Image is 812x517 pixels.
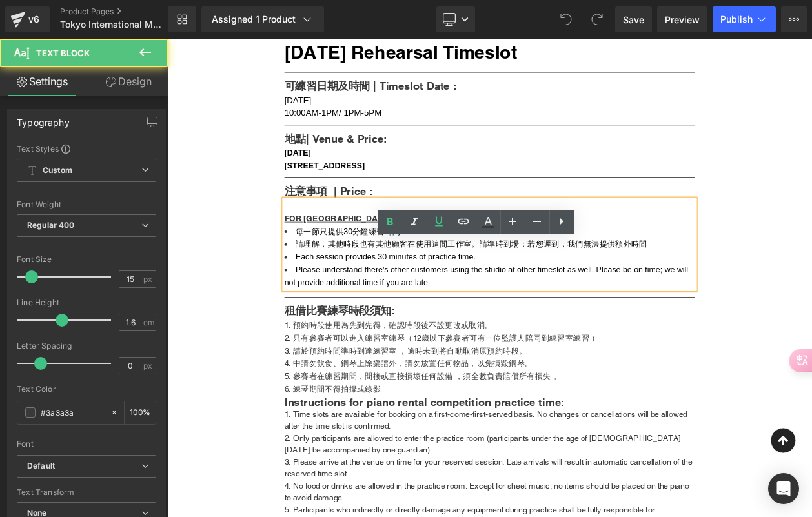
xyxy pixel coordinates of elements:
[665,13,700,26] span: Preview
[720,14,753,25] span: Publish
[26,11,42,28] div: v6
[143,318,154,327] span: em
[17,143,156,154] div: Text Styles
[553,6,579,32] button: Undo
[142,212,328,223] span: FOR [GEOGRAPHIC_DATA] ON STAGE:
[17,440,156,449] div: Font
[17,385,156,394] div: Text Color
[142,447,639,476] li: Time slots are available for booking on a first-come-first-served basis. No changes or cancellati...
[781,6,807,32] button: More
[156,227,283,238] span: 每一節只提供30分鐘練習時間
[142,47,639,66] h5: 可練習日期及時間 | Timeslot Date :
[623,13,644,26] span: Save
[27,461,55,472] i: Default
[657,6,707,32] a: Preview
[143,275,154,283] span: px
[41,405,104,420] input: Color
[142,3,423,30] a: [DATE] Rehearsal Timeslot
[17,110,70,128] div: Typography
[168,6,196,32] a: New Library
[86,67,170,96] a: Design
[142,319,639,339] h5: 租借比賽練琴時段須知:
[125,401,156,424] div: %
[17,255,156,264] div: Font Size
[142,370,639,385] li: 請於預約時間準時到達練習室 ，逾時未到將自動取消原預約時段。
[17,341,156,350] div: Letter Spacing
[5,6,50,32] a: v6
[156,243,582,254] span: 請理解，其他時段也有其他顧客在使用這間工作室。請準時到場；若您遲到，我們無法提供額外時間
[17,488,156,497] div: Text Transform
[713,6,776,32] button: Publish
[60,19,165,30] span: Tokyo International Music Competition - Practice Timeslot
[212,13,314,26] div: Assigned 1 Product
[142,432,482,447] strong: Instructions for piano rental competition practice time:
[584,6,610,32] button: Redo
[36,48,90,58] span: Text Block
[142,354,639,370] li: 只有參賽者可以進入練習室練琴（12歲以下參賽者可有一位監護人陪同到練習室練習 ）
[17,200,156,209] div: Font Weight
[142,385,639,401] li: 中請勿飲食、鋼琴上除樂譜外，請勿放置任何物品，以免損毀鋼琴。
[142,274,634,300] span: Please understand there's other customers using the studio at other timeslot as well. Please be o...
[142,175,639,194] h5: 注意事項 | Price :
[142,132,174,143] b: [DATE]
[142,111,639,130] h5: 地點| Venue & Price:
[142,84,259,95] span: 10:00AM-1PM/ 1PM-5PM
[43,165,72,176] b: Custom
[156,258,374,269] span: Each session provides 30 minutes of practice time.
[142,148,239,159] b: [STREET_ADDRESS]
[142,416,639,432] li: 練琴期間不得拍攝或錄影
[768,473,799,504] div: Open Intercom Messenger
[17,298,156,307] div: Line Height
[142,339,639,354] li: 預約時段使用為先到先得，確認時段後不設更改或取消。
[142,68,174,79] span: [DATE]
[143,361,154,370] span: px
[142,401,639,416] li: 參賽者在練習期間，間接或直接損壞任何設備 ，須全數負責賠償所有損失 。
[60,6,189,17] a: Product Pages
[27,220,75,230] b: Regular 400
[142,476,639,505] li: Only participants are allowed to enter the practice room (participants under the age of [DEMOGRAP...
